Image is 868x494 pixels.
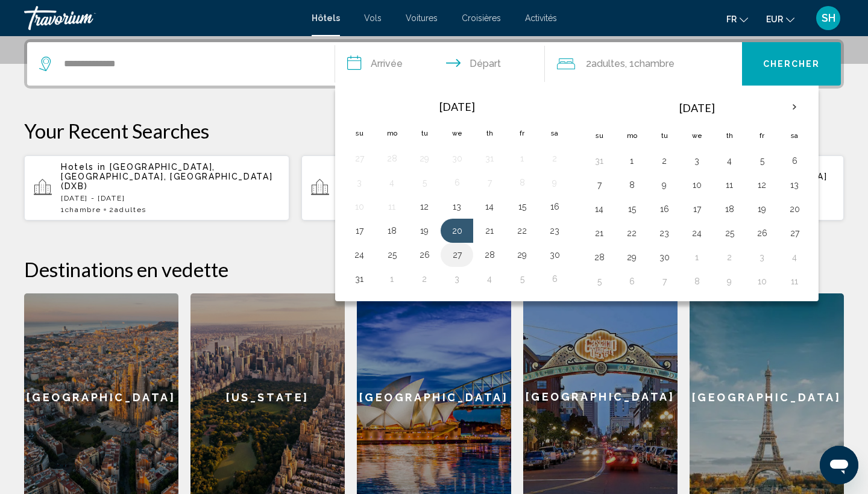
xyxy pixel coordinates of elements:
button: Day 16 [545,198,564,215]
button: Day 2 [415,270,434,287]
button: Day 2 [655,152,674,169]
span: 2 [586,55,625,72]
button: Day 8 [687,273,706,290]
button: Day 29 [622,249,641,266]
button: Day 31 [590,152,609,169]
a: Croisières [462,13,501,23]
button: Day 27 [350,150,369,167]
button: Day 11 [785,273,804,290]
button: Day 11 [720,177,739,193]
button: Day 10 [752,273,772,290]
button: Day 1 [382,270,401,287]
button: Day 13 [785,177,804,193]
button: Day 10 [687,177,706,193]
button: Day 15 [512,198,532,215]
button: Day 31 [350,270,369,287]
button: Day 10 [350,198,369,215]
button: Day 6 [622,273,641,290]
button: Hotels in [GEOGRAPHIC_DATA], [GEOGRAPHIC_DATA], [GEOGRAPHIC_DATA] (DXB)[DATE] - [DATE]1Chambre2Ad... [301,155,567,221]
button: Day 9 [655,177,674,193]
a: Activités [525,13,557,23]
button: Check in and out dates [335,42,545,86]
button: Day 12 [752,177,772,193]
button: Day 26 [752,225,772,242]
button: Day 13 [447,198,467,215]
button: Day 5 [590,273,609,290]
button: Day 1 [622,152,641,169]
button: Day 24 [687,225,706,242]
button: Day 17 [350,222,369,239]
button: Day 9 [545,174,564,191]
button: Day 7 [480,174,499,191]
button: Day 31 [480,150,499,167]
button: Day 15 [622,201,641,217]
button: Day 14 [590,201,609,217]
button: Day 5 [512,270,532,287]
span: [GEOGRAPHIC_DATA], [GEOGRAPHIC_DATA], [GEOGRAPHIC_DATA] (DXB) [61,162,272,191]
button: Day 11 [382,198,401,215]
a: Hôtels [312,13,340,23]
button: User Menu [813,5,844,31]
button: Day 1 [512,150,532,167]
a: Voitures [406,13,438,23]
span: 1 [61,205,101,214]
button: Day 28 [590,249,609,266]
button: Day 5 [415,174,434,191]
p: Your Recent Searches [24,119,844,143]
button: Day 19 [752,201,772,217]
button: Day 14 [480,198,499,215]
button: Day 6 [785,152,804,169]
button: Day 7 [655,273,674,290]
button: Day 4 [480,270,499,287]
span: Chambre [65,205,101,214]
span: fr [726,14,737,24]
button: Day 30 [447,150,467,167]
button: Day 21 [590,225,609,242]
button: Day 25 [382,246,401,263]
button: Day 17 [687,201,706,217]
button: Day 8 [622,177,641,193]
button: Change language [726,10,748,28]
button: Day 23 [655,225,674,242]
button: Day 22 [512,222,532,239]
button: Travelers: 2 adults, 0 children [545,42,743,86]
th: [DATE] [376,93,538,120]
a: Vols [364,13,382,23]
button: Day 30 [545,246,564,263]
button: Day 28 [382,150,401,167]
button: Day 4 [720,152,739,169]
h2: Destinations en vedette [24,257,844,281]
th: [DATE] [615,93,778,122]
button: Day 27 [447,246,467,263]
button: Day 29 [415,150,434,167]
button: Day 2 [545,150,564,167]
button: Chercher [742,42,841,86]
button: Day 23 [545,222,564,239]
button: Day 7 [590,177,609,193]
button: Hotels in [GEOGRAPHIC_DATA], [GEOGRAPHIC_DATA], [GEOGRAPHIC_DATA] (DXB)[DATE] - [DATE]1Chambre2Ad... [24,155,289,221]
iframe: Bouton de lancement de la fenêtre de messagerie [820,446,858,484]
button: Day 29 [512,246,532,263]
button: Day 25 [720,225,739,242]
button: Day 16 [655,201,674,217]
button: Next month [778,93,811,121]
button: Day 19 [415,222,434,239]
button: Day 18 [382,222,401,239]
button: Day 9 [720,273,739,290]
button: Day 21 [480,222,499,239]
button: Day 12 [415,198,434,215]
button: Day 6 [545,270,564,287]
button: Day 3 [687,152,706,169]
button: Day 30 [655,249,674,266]
button: Day 28 [480,246,499,263]
span: Chercher [763,60,820,69]
button: Day 20 [447,222,467,239]
button: Day 3 [350,174,369,191]
button: Day 8 [512,174,532,191]
span: Hotels in [61,162,106,172]
span: SH [822,12,835,24]
p: [DATE] - [DATE] [61,194,280,202]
